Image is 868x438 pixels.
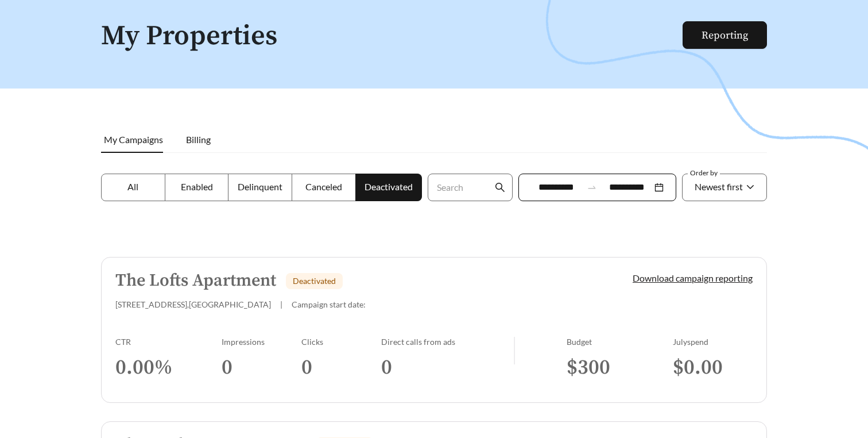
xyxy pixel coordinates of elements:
div: Direct calls from ads [381,337,514,347]
div: CTR [115,337,222,347]
img: line [514,337,515,364]
div: Clicks [301,337,381,347]
a: The Lofts ApartmentDeactivated[STREET_ADDRESS],[GEOGRAPHIC_DATA]|Campaign start date:Download cam... [101,257,767,403]
span: swap-right [587,182,597,193]
span: Enabled [181,181,213,192]
h3: 0 [222,355,301,381]
span: | [280,299,282,309]
h5: The Lofts Apartment [115,271,276,290]
h3: 0 [301,355,381,381]
span: All [127,181,138,192]
a: Reporting [702,29,748,42]
span: to [587,182,597,193]
button: Reporting [683,21,767,49]
h1: My Properties [101,21,684,52]
span: search [495,182,505,193]
span: My Campaigns [104,134,163,145]
span: Campaign start date: [292,299,366,309]
h3: 0.00 % [115,355,222,381]
span: [STREET_ADDRESS] , [GEOGRAPHIC_DATA] [115,299,271,309]
h3: $ 300 [567,355,673,381]
span: Deactivated [365,181,413,192]
div: Impressions [222,337,301,347]
h3: $ 0.00 [673,355,753,381]
h3: 0 [381,355,514,381]
span: Deactivated [293,276,336,286]
span: Billing [186,134,211,145]
span: Canceled [305,181,342,192]
span: Newest first [695,181,743,192]
div: July spend [673,337,753,347]
a: Download campaign reporting [633,272,753,283]
span: Delinquent [238,181,282,192]
div: Budget [567,337,673,347]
